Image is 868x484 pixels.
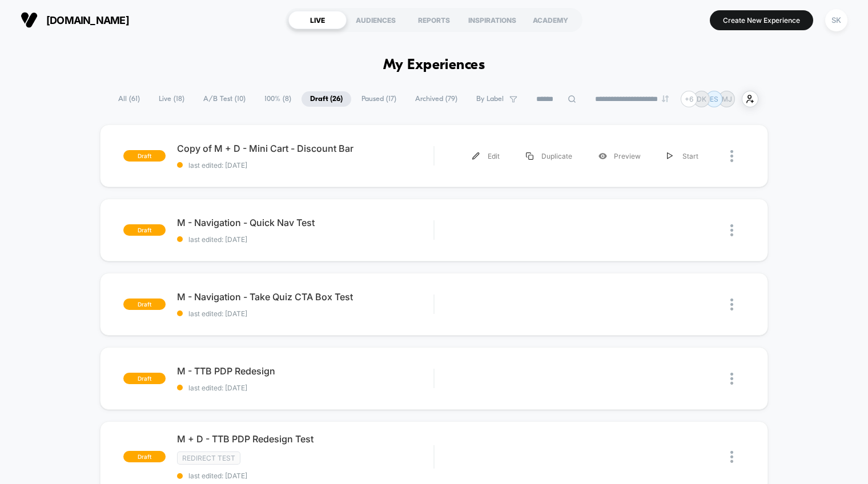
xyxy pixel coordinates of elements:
span: By Label [476,95,504,103]
span: All ( 61 ) [110,91,148,107]
span: Archived ( 79 ) [407,91,466,107]
div: + 6 [681,91,697,107]
img: close [730,150,733,162]
img: Visually logo [21,11,38,29]
span: last edited: [DATE] [177,309,433,318]
h1: My Experiences [383,57,485,74]
div: Start [654,143,712,169]
span: A/B Test ( 10 ) [195,91,254,107]
span: draft [123,373,166,384]
span: draft [123,451,166,462]
span: draft [123,299,166,310]
img: close [730,451,733,463]
span: last edited: [DATE] [177,471,433,480]
p: MJ [722,95,732,103]
span: M + D - TTB PDP Redesign Test [177,433,433,445]
div: INSPIRATIONS [463,11,521,29]
div: Preview [585,143,654,169]
span: Copy of M + D - Mini Cart - Discount Bar [177,143,433,154]
div: SK [825,9,847,31]
button: Create New Experience [710,10,813,30]
span: draft [123,224,166,236]
div: AUDIENCES [347,11,405,29]
img: close [730,373,733,385]
span: M - TTB PDP Redesign [177,365,433,377]
img: menu [526,152,533,160]
img: close [730,299,733,310]
span: last edited: [DATE] [177,161,433,170]
div: LIVE [288,11,347,29]
span: [DOMAIN_NAME] [46,14,129,26]
img: close [730,224,733,236]
span: draft [123,150,166,162]
span: Redirect Test [177,451,240,465]
span: M - Navigation - Quick Nav Test [177,217,433,228]
span: M - Navigation - Take Quiz CTA Box Test [177,291,433,302]
div: Edit [459,143,513,169]
span: Draft ( 26 ) [302,91,351,107]
span: Live ( 18 ) [150,91,193,107]
img: end [662,95,669,102]
div: REPORTS [405,11,463,29]
button: SK [822,9,851,32]
div: ACADEMY [521,11,580,29]
p: DK [697,95,706,103]
img: menu [472,152,480,160]
img: menu [667,152,673,160]
span: last edited: [DATE] [177,384,433,392]
span: Paused ( 17 ) [353,91,405,107]
p: ES [710,95,718,103]
span: 100% ( 8 ) [256,91,300,107]
button: [DOMAIN_NAME] [17,11,132,29]
div: Duplicate [513,143,585,169]
span: last edited: [DATE] [177,235,433,244]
